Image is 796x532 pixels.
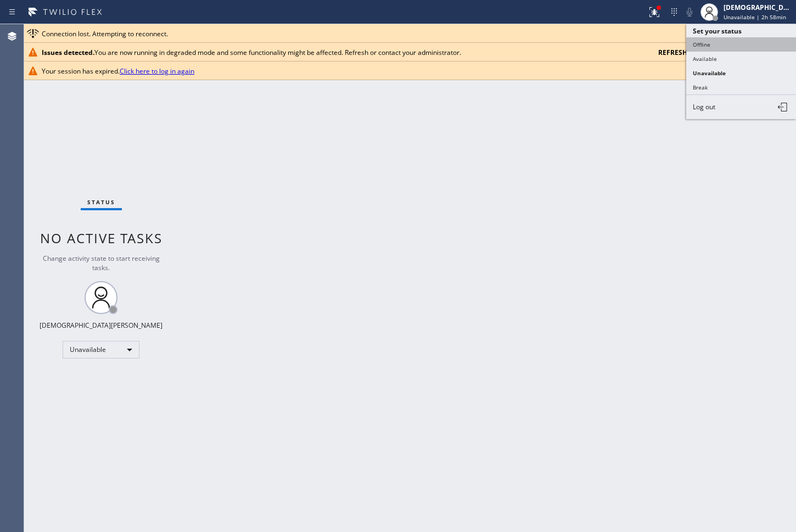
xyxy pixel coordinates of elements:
span: Status [87,198,115,206]
span: Change activity state to start receiving tasks. [43,254,160,272]
span: Unavailable | 2h 58min [724,13,786,21]
div: [DEMOGRAPHIC_DATA][PERSON_NAME] [724,3,793,12]
a: Click here to log in again [120,66,194,76]
span: Connection lost. Attempting to reconnect. [42,29,168,38]
div: You are now running in degraded mode and some functionality might be affected. Refresh or contact... [42,48,649,57]
span: Your session has expired. [42,66,194,76]
div: [DEMOGRAPHIC_DATA][PERSON_NAME] [40,321,162,330]
span: refresh [658,48,687,57]
b: Issues detected. [42,48,94,57]
button: Mute [682,4,697,20]
div: Unavailable [63,341,139,359]
span: No active tasks [40,229,162,247]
